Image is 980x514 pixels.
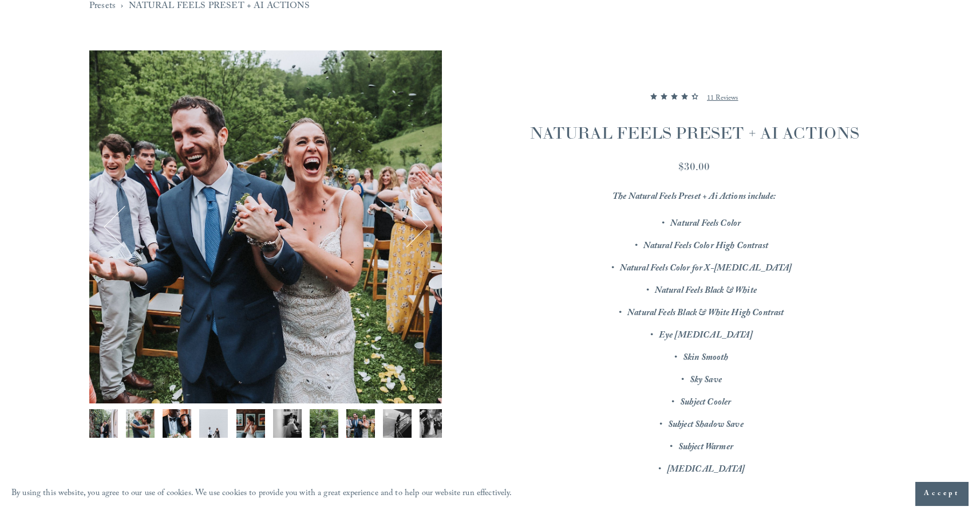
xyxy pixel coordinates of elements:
[915,482,969,506] button: Accept
[690,373,722,389] em: Sky Save
[89,409,118,438] button: Image 1 of 12
[680,395,731,411] em: Subject Cooler
[126,409,155,438] img: best-lightroom-preset-natural-look.jpg
[612,190,776,205] em: The Natural Feels Preset + Ai Actions include:
[420,409,448,438] img: FUJ15149.jpg (Copy)
[11,486,512,503] p: By using this website, you agree to our use of cookies. We use cookies to provide you with a grea...
[683,351,729,366] em: Skin Smooth
[383,409,412,438] button: Image 9 of 12
[89,409,442,444] div: Gallery thumbnails
[236,409,265,438] img: FUJ14832.jpg (Copy)
[707,92,738,105] p: 11 Reviews
[643,239,768,254] em: Natural Feels Color High Contrast
[655,284,757,299] em: Natural Feels Black & White
[678,440,733,456] em: Subject Warmer
[707,85,738,112] a: 11 Reviews
[667,462,745,478] em: [MEDICAL_DATA]
[236,409,265,438] button: Image 5 of 12
[89,409,118,438] img: DSCF9013.jpg (Copy)
[924,488,960,500] span: Accept
[346,409,375,438] button: Image 8 of 12
[163,409,191,438] img: DSCF8972.jpg (Copy)
[668,418,744,433] em: Subject Shadow Save
[126,409,155,438] button: Image 2 of 12
[620,261,792,277] em: Natural Feels Color for X-[MEDICAL_DATA]
[659,328,753,344] em: Eye [MEDICAL_DATA]
[346,409,375,438] img: best-outdoor-north-carolina-wedding-photos.jpg
[273,409,302,438] button: Image 6 of 12
[104,206,145,247] button: Previous
[273,409,302,438] img: DSCF9372.jpg (Copy)
[386,206,427,247] button: Next
[498,121,891,144] h1: NATURAL FEELS PRESET + AI ACTIONS
[627,306,784,321] em: Natural Feels Black & White High Contrast
[383,409,412,438] img: raleigh-wedding-photographer.jpg
[498,159,891,174] div: $30.00
[670,217,741,232] em: Natural Feels Color
[89,50,442,403] img: best-outdoor-north-carolina-wedding-photos.jpg
[199,409,228,438] button: Image 4 of 12
[310,409,338,438] button: Image 7 of 12
[199,409,228,438] img: FUJ18856 copy.jpg (Copy)
[89,50,442,495] section: Gallery
[310,409,338,438] img: lightroom-presets-natural-look.jpg
[420,409,448,438] button: Image 10 of 12
[163,409,191,438] button: Image 3 of 12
